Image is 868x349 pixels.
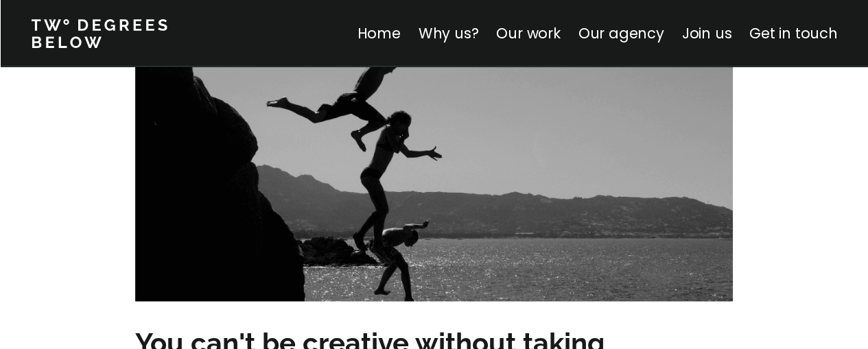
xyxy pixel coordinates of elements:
[681,23,731,43] a: Join us
[418,23,478,43] a: Why us?
[578,23,664,43] a: Our agency
[357,23,400,43] a: Home
[496,23,560,43] a: Our work
[749,23,837,43] a: Get in touch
